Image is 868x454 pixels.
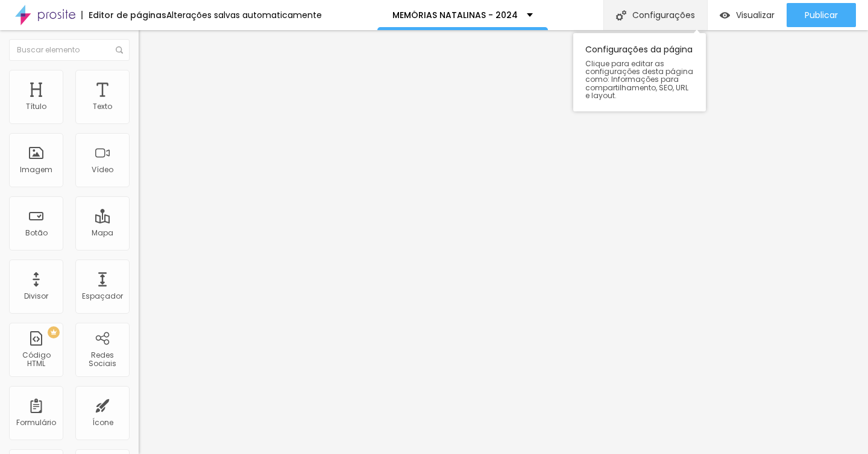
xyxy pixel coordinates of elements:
img: Icone [116,46,123,54]
div: Editor de páginas [81,11,166,19]
div: Formulário [16,418,56,427]
div: Botão [25,229,48,237]
span: Visualizar [736,10,775,20]
input: Buscar elemento [9,39,130,61]
div: Alterações salvas automaticamente [166,11,322,19]
img: Icone [616,10,626,20]
div: Mapa [92,229,113,237]
div: Título [26,102,46,111]
button: Visualizar [708,3,787,27]
div: Imagem [20,166,52,174]
div: Ícone [92,418,113,427]
p: MEMÓRIAS NATALINAS - 2024 [392,11,518,19]
img: view-1.svg [720,10,730,20]
div: Redes Sociais [78,351,126,368]
span: Clique para editar as configurações desta página como: Informações para compartilhamento, SEO, UR... [585,60,694,99]
div: Divisor [24,292,48,300]
div: Configurações da página [573,33,706,111]
div: Código HTML [12,351,60,368]
span: Publicar [805,10,838,20]
div: Vídeo [92,166,113,174]
div: Espaçador [82,292,123,300]
button: Publicar [787,3,856,27]
div: Texto [93,102,112,111]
